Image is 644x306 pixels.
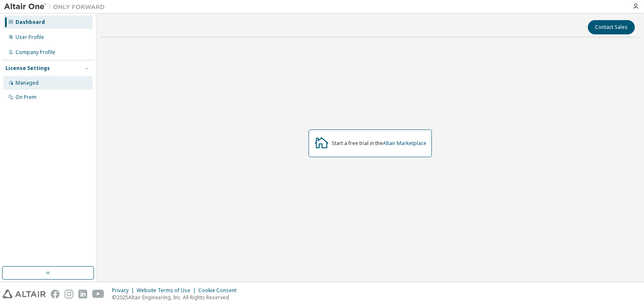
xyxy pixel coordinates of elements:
[65,290,73,298] img: instagram.svg
[4,3,109,11] img: Altair One
[3,290,46,298] img: altair_logo.svg
[78,290,87,298] img: linkedin.svg
[16,34,44,41] div: User Profile
[588,20,635,34] button: Contact Sales
[51,290,60,298] img: facebook.svg
[92,290,104,298] img: youtube.svg
[16,94,36,101] div: On Prem
[383,140,426,147] a: Altair Marketplace
[332,140,426,147] div: Start a free trial in the
[16,19,45,26] div: Dashboard
[16,49,55,56] div: Company Profile
[112,287,137,294] div: Privacy
[5,65,50,72] div: License Settings
[112,294,241,301] p: © 2025 Altair Engineering, Inc. All Rights Reserved.
[198,287,241,294] div: Cookie Consent
[137,287,198,294] div: Website Terms of Use
[16,80,39,86] div: Managed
